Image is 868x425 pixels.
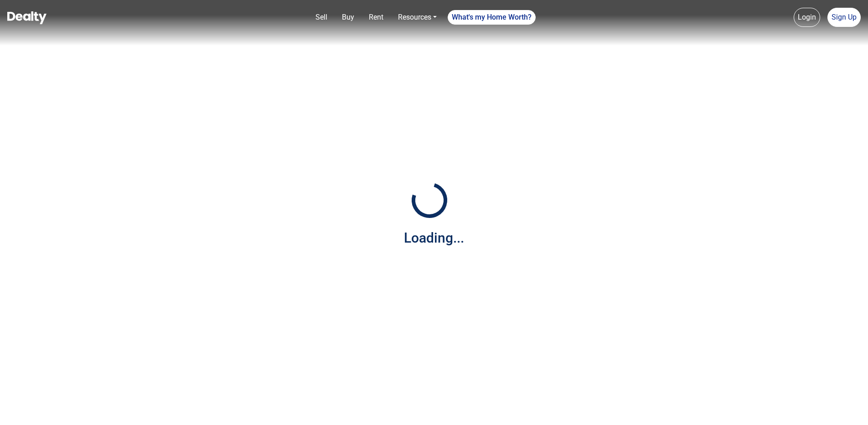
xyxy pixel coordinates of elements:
a: What's my Home Worth? [448,10,536,25]
img: Loading [407,177,452,223]
a: Resources [394,8,440,26]
a: Buy [338,8,358,26]
a: Login [794,8,820,27]
a: Rent [365,8,387,26]
a: Sign Up [827,8,861,27]
img: Dealty - Buy, Sell & Rent Homes [7,11,46,24]
a: Sell [312,8,331,26]
div: Loading... [404,228,464,248]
